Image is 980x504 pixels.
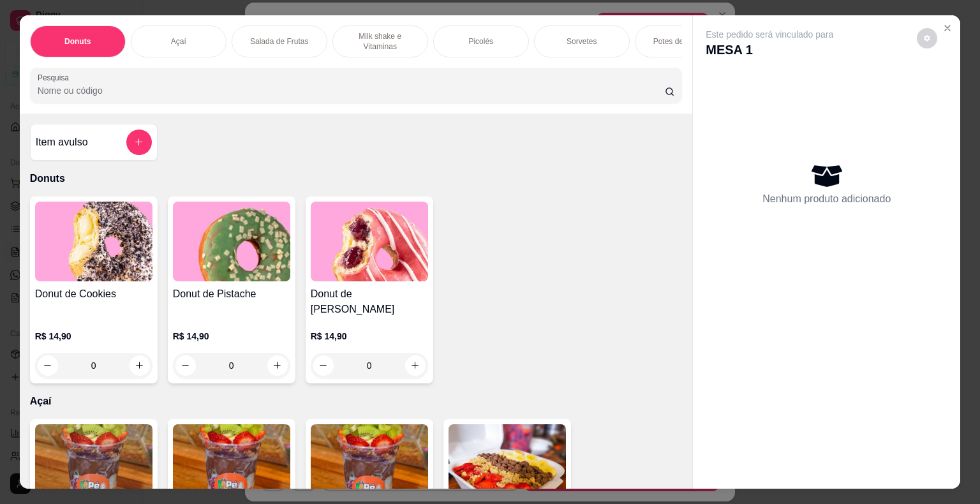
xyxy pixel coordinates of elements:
img: product-image [449,424,566,504]
img: product-image [311,424,428,504]
img: product-image [35,424,152,504]
img: product-image [35,202,152,281]
h4: Donut de [PERSON_NAME] [311,286,428,317]
p: Açaí [171,36,186,47]
button: decrease-product-quantity [175,355,196,376]
img: product-image [173,202,290,281]
h4: Donut de Pistache [173,286,290,302]
button: decrease-product-quantity [917,28,937,48]
button: increase-product-quantity [405,355,426,376]
label: Pesquisa [38,72,73,83]
p: Potes de Sorvete [653,36,712,47]
img: product-image [311,202,428,281]
button: decrease-product-quantity [38,355,58,376]
p: R$ 14,90 [173,330,290,343]
p: MESA 1 [706,41,833,59]
img: product-image [173,424,290,504]
button: add-separate-item [126,130,152,155]
input: Pesquisa [38,84,665,97]
p: Sorvetes [567,36,597,47]
p: R$ 14,90 [35,330,152,343]
p: Donuts [64,36,91,47]
p: Nenhum produto adicionado [762,191,891,207]
p: Salada de Frutas [250,36,308,47]
h4: Donut de Cookies [35,286,152,302]
p: Donuts [30,171,683,186]
h4: Item avulso [36,135,88,150]
p: R$ 14,90 [311,330,428,343]
button: decrease-product-quantity [313,355,334,376]
p: Açaí [30,394,683,409]
button: Close [937,18,958,38]
p: Picolés [468,36,493,47]
button: increase-product-quantity [130,355,150,376]
button: increase-product-quantity [267,355,288,376]
p: Milk shake e Vitaminas [343,31,417,52]
p: Este pedido será vinculado para [706,28,833,41]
